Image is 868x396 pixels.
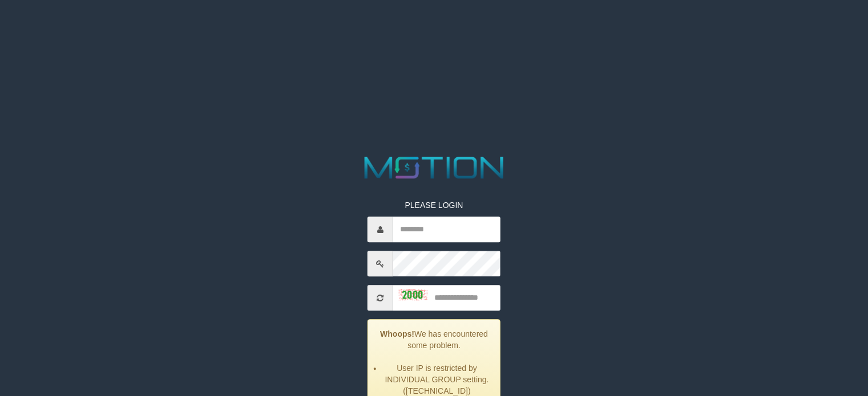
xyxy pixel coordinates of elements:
img: captcha [399,289,427,300]
img: MOTION_logo.png [358,153,510,182]
strong: Whoops! [380,330,414,339]
p: PLEASE LOGIN [368,200,500,211]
